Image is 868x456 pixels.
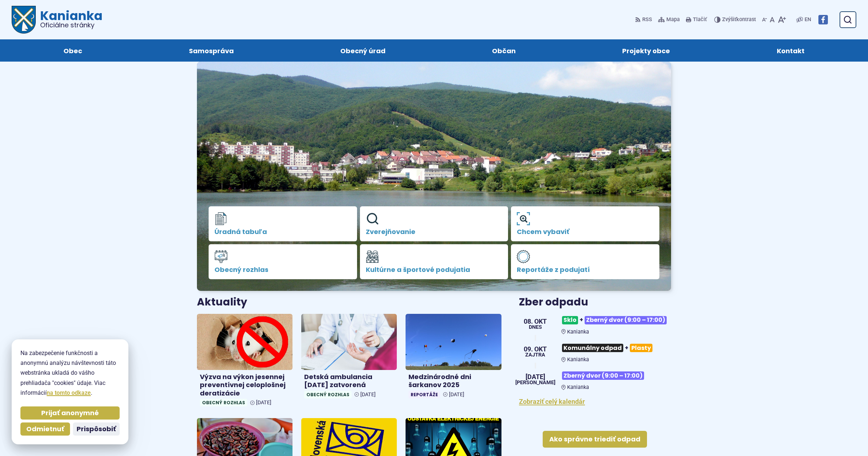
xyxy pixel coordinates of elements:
span: Prijať anonymné [41,409,99,417]
span: 09. okt [524,346,547,352]
span: Reportáže [408,391,440,398]
span: RSS [642,15,652,24]
a: RSS [635,12,654,27]
img: Prejsť na domovskú stránku [12,6,36,34]
span: Obec [63,39,82,62]
span: Kultúrne a športové podujatia [366,266,503,273]
h3: Aktuality [197,297,247,308]
a: Úradná tabuľa [209,206,357,241]
button: Odmietnuť [20,422,70,436]
a: Projekty obce [576,39,716,62]
a: Ako správne triediť odpad [543,431,647,448]
span: Kanianka [567,384,589,390]
span: kontrast [722,17,756,23]
span: Komunálny odpad [562,344,623,352]
span: Úradná tabuľa [214,228,351,235]
span: Zberný dvor (9:00 – 17:00) [562,371,644,380]
span: Samospráva [189,39,234,62]
span: EN [805,15,811,24]
a: Mapa [656,12,681,27]
button: Prijať anonymné [20,406,120,420]
a: Medzinárodné dni šarkanov 2025 Reportáže [DATE] [406,314,501,401]
a: Výzva na výkon jesennej preventívnej celoplošnej deratizácie Obecný rozhlas [DATE] [197,314,292,409]
span: Chcem vybaviť [517,228,654,235]
span: Obecný rozhlas [214,266,351,273]
a: Obecný rozhlas [209,244,357,279]
span: Zajtra [524,352,547,358]
span: Kanianka [567,356,589,363]
span: [DATE] [256,400,271,406]
a: Zobraziť celý kalendár [519,398,585,405]
a: na tomto odkaze [47,389,91,396]
a: Chcem vybaviť [511,206,659,241]
span: Projekty obce [622,39,670,62]
a: Kultúrne a športové podujatia [360,244,508,279]
span: Reportáže z podujatí [517,266,654,273]
button: Nastaviť pôvodnú veľkosť písma [768,12,776,27]
span: Odmietnuť [26,425,64,433]
h1: Kanianka [36,9,102,28]
span: Prispôsobiť [77,425,116,433]
button: Tlačiť [684,12,708,27]
a: Občan [446,39,562,62]
a: Komunálny odpad+Plasty Kanianka 09. okt Zajtra [519,341,671,363]
a: Logo Kanianka, prejsť na domovskú stránku. [12,6,102,34]
span: Plasty [630,344,652,352]
span: Tlačiť [693,17,707,23]
span: Oficiálne stránky [40,22,102,28]
span: Kanianka [567,329,589,335]
span: Zvýšiť [722,16,736,23]
a: Reportáže z podujatí [511,244,659,279]
span: Dnes [524,325,547,330]
h4: Medzinárodné dni šarkanov 2025 [408,373,498,389]
span: Zverejňovanie [366,228,503,235]
h4: Výzva na výkon jesennej preventívnej celoplošnej deratizácie [200,373,290,398]
span: [DATE] [449,391,464,398]
span: 08. okt [524,318,547,325]
h4: Detská ambulancia [DATE] zatvorená [304,373,394,389]
a: Zberný dvor (9:00 – 17:00) Kanianka [DATE] [PERSON_NAME] [519,369,671,390]
span: Občan [492,39,516,62]
a: Detská ambulancia [DATE] zatvorená Obecný rozhlas [DATE] [301,314,397,401]
a: Kontakt [731,39,850,62]
a: Obecný úrad [294,39,431,62]
span: Sklo [562,316,578,324]
span: Obecný rozhlas [304,391,352,398]
button: Prispôsobiť [73,422,120,436]
p: Na zabezpečenie funkčnosti a anonymnú analýzu návštevnosti táto webstránka ukladá do vášho prehli... [20,348,120,398]
a: Sklo+Zberný dvor (9:00 – 17:00) Kanianka 08. okt Dnes [519,313,671,335]
span: Kontakt [777,39,805,62]
span: [DATE] [360,391,376,398]
img: Prejsť na Facebook stránku [818,15,828,24]
span: [DATE] [515,374,555,380]
button: Zvýšiťkontrast [714,12,757,27]
a: Zverejňovanie [360,206,508,241]
span: Zberný dvor (9:00 – 17:00) [585,316,667,324]
h3: + [561,341,671,355]
span: [PERSON_NAME] [515,380,555,385]
button: Zmenšiť veľkosť písma [760,12,768,27]
h3: Zber odpadu [519,297,671,308]
a: EN [803,15,813,24]
span: Obecný rozhlas [200,399,247,406]
a: Obec [18,39,128,62]
button: Zväčšiť veľkosť písma [776,12,787,27]
a: Samospráva [143,39,279,62]
h3: + [561,313,671,327]
span: Obecný úrad [340,39,385,62]
span: Mapa [666,15,680,24]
